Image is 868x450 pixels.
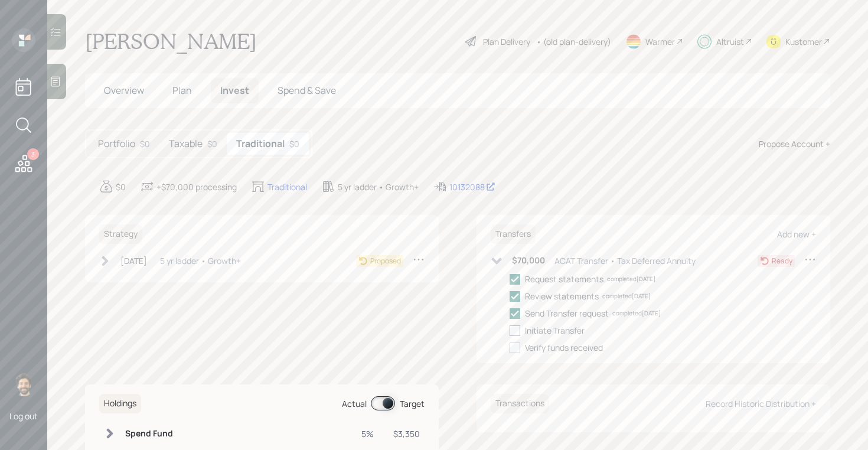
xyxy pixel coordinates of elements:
[759,138,830,150] div: Propose Account +
[449,181,495,193] div: 10132088
[357,428,374,440] div: 5%
[512,256,545,266] h6: $70,000
[338,181,419,193] div: 5 yr ladder • Growth+
[491,394,549,413] h6: Transactions
[85,28,257,54] h1: [PERSON_NAME]
[99,394,141,413] h6: Holdings
[278,84,336,97] span: Spend & Save
[388,428,420,440] div: $3,350
[9,410,38,422] div: Log out
[236,138,285,149] h5: Traditional
[525,341,603,354] div: Verify funds received
[120,255,147,267] div: [DATE]
[12,373,35,396] img: eric-schwartz-headshot.png
[220,84,249,97] span: Invest
[607,275,655,283] div: completed [DATE]
[172,84,192,97] span: Plan
[99,224,142,244] h6: Strategy
[140,138,150,150] div: $0
[98,138,135,149] h5: Portfolio
[785,35,822,48] div: Kustomer
[706,398,816,409] div: Record Historic Distribution +
[207,138,217,150] div: $0
[370,256,401,266] div: Proposed
[342,397,367,410] div: Actual
[491,224,536,244] h6: Transfers
[400,397,425,410] div: Target
[156,181,237,193] div: +$70,000 processing
[536,35,611,48] div: • (old plan-delivery)
[602,292,651,301] div: completed [DATE]
[645,35,675,48] div: Warmer
[525,307,609,319] div: Send Transfer request
[483,35,530,48] div: Plan Delivery
[125,429,177,439] h6: Spend Fund
[777,229,816,240] div: Add new +
[169,138,203,149] h5: Taxable
[267,181,307,193] div: Traditional
[289,138,299,150] div: $0
[525,324,585,337] div: Initiate Transfer
[772,256,792,266] div: Ready
[612,309,661,318] div: completed [DATE]
[554,255,696,267] div: ACAT Transfer • Tax Deferred Annuity
[116,181,126,193] div: $0
[27,148,39,160] div: 3
[716,35,744,48] div: Altruist
[525,273,603,285] div: Request statements
[525,290,599,302] div: Review statements
[160,255,241,267] div: 5 yr ladder • Growth+
[104,84,144,97] span: Overview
